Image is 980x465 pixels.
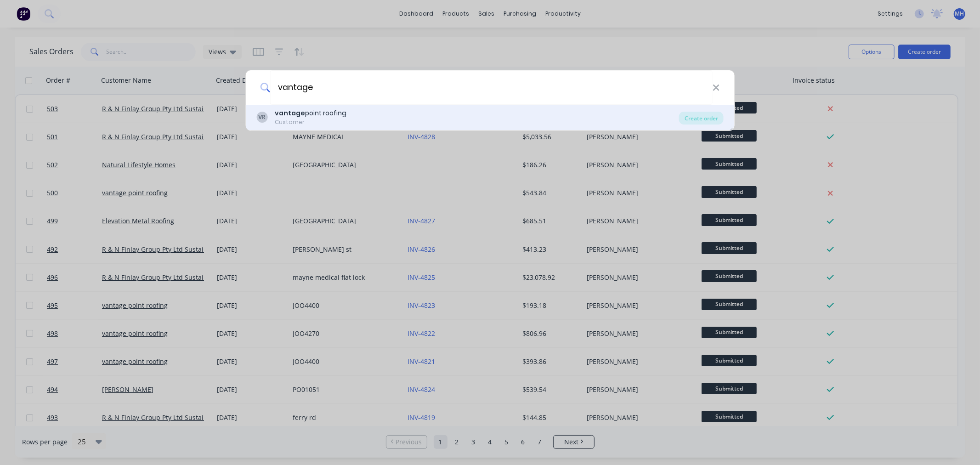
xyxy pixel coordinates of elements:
div: VR [256,112,267,123]
div: Customer [275,118,346,126]
div: Create order [679,112,724,125]
input: Enter a customer name to create a new order... [270,70,713,105]
b: vantage [275,108,305,118]
div: point roofing [275,108,346,118]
